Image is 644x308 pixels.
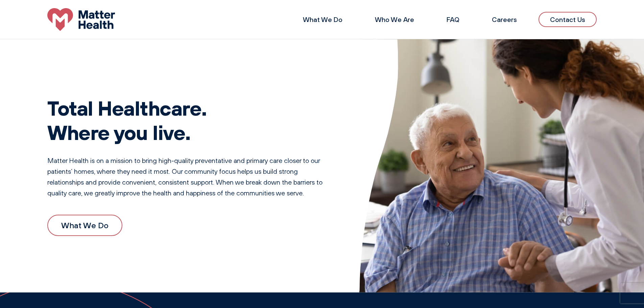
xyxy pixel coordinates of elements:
[47,96,332,144] h1: Total Healthcare. Where you live.
[303,15,342,24] a: What We Do
[375,15,414,24] a: Who We Are
[539,12,597,27] a: Contact Us
[47,155,332,198] p: Matter Health is on a mission to bring high-quality preventative and primary care closer to our p...
[447,15,459,24] a: FAQ
[492,15,517,24] a: Careers
[47,215,122,236] a: What We Do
